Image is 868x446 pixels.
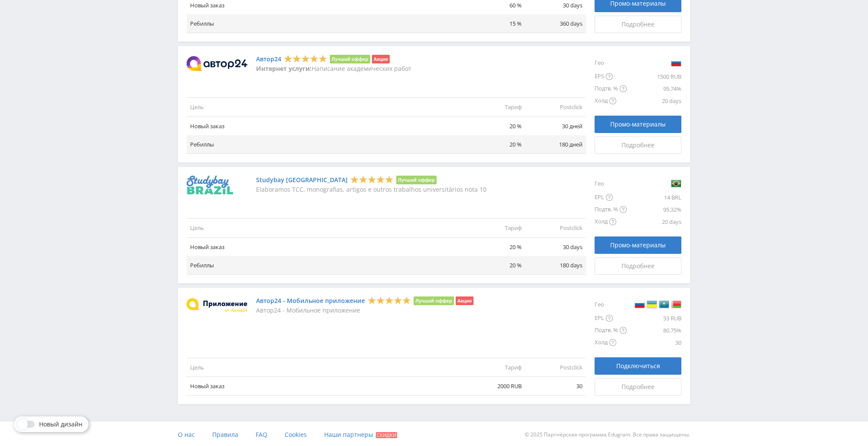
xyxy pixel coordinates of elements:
[212,430,238,439] span: Правила
[627,191,681,203] div: 14 BRL
[464,98,525,116] td: Тариф
[616,363,660,369] span: Подключиться
[595,116,681,133] a: Промо-материалы
[525,219,586,237] td: Postclick
[256,307,473,314] p: Автор24 - Мобильное приложение
[187,176,233,194] img: Studybay Brazil
[595,236,681,254] a: Промо-материалы
[525,237,586,256] td: 30 days
[187,56,247,71] img: Автор24
[464,219,525,237] td: Тариф
[284,54,327,63] div: 5 Stars
[595,324,627,336] div: Подтв. %
[595,83,627,95] div: Подтв. %
[256,64,312,73] strong: Интернет услуги:
[256,297,365,304] a: Автор24 - Мобильное приложение
[256,56,281,63] a: Автор24
[621,142,654,149] span: Подробнее
[285,430,307,439] span: Cookies
[324,430,373,439] span: Наши партнеры
[256,430,267,439] span: FAQ
[627,83,681,95] div: 95.74%
[256,176,348,183] a: Studybay [GEOGRAPHIC_DATA]
[256,186,487,193] p: Elaboramos TCC, monografias, artigos e outros trabalhos universitários nota 10
[627,70,681,83] div: 1500 RUB
[595,312,627,324] div: EPL
[464,376,525,395] td: 2000 RUB
[595,336,627,349] div: Холд
[464,256,525,275] td: 20 %
[464,135,525,154] td: 20 %
[595,16,681,33] a: Подробнее
[187,219,464,237] td: Цель
[595,296,627,312] div: Гео
[595,95,627,107] div: Холд
[187,14,464,33] td: Ребиллы
[525,116,586,135] td: 30 дней
[610,242,666,249] span: Промо-материалы
[627,95,681,107] div: 20 days
[187,358,464,376] td: Цель
[595,216,627,228] div: Холд
[627,336,681,349] div: 30
[464,116,525,135] td: 20 %
[627,324,681,336] div: 80.75%
[372,55,390,63] li: Акция
[627,203,681,216] div: 95.32%
[187,298,247,313] img: Автор24 - Мобильное приложение
[187,237,464,256] td: Новый заказ
[525,358,586,376] td: Postclick
[178,430,195,439] span: О нас
[595,357,681,375] button: Подключиться
[256,65,411,72] p: Написание академических работ
[525,256,586,275] td: 180 days
[464,358,525,376] td: Тариф
[464,237,525,256] td: 20 %
[414,296,454,305] li: Лучший оффер
[595,257,681,275] a: Подробнее
[525,135,586,154] td: 180 дней
[456,296,473,305] li: Акция
[627,312,681,324] div: 53 RUB
[595,203,627,216] div: Подтв. %
[330,55,370,63] li: Лучший оффер
[627,216,681,228] div: 20 days
[621,21,654,28] span: Подробнее
[39,421,82,428] span: Новый дизайн
[396,176,437,184] li: Лучший оффер
[525,376,586,395] td: 30
[595,55,627,70] div: Гео
[350,175,394,184] div: 5 Stars
[187,135,464,154] td: Ребиллы
[595,191,627,203] div: EPL
[187,256,464,275] td: Ребиллы
[525,98,586,116] td: Postclick
[187,98,464,116] td: Цель
[621,383,654,390] span: Подробнее
[525,14,586,33] td: 360 days
[621,263,654,270] span: Подробнее
[376,432,397,438] span: Скидки
[595,70,627,83] div: EPS
[610,121,666,128] span: Промо-материалы
[595,176,627,191] div: Гео
[595,136,681,154] a: Подробнее
[464,14,525,33] td: 15 %
[595,378,681,396] a: Подробнее
[187,116,464,135] td: Новый заказ
[368,296,411,305] div: 5 Stars
[187,376,464,395] td: Новый заказ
